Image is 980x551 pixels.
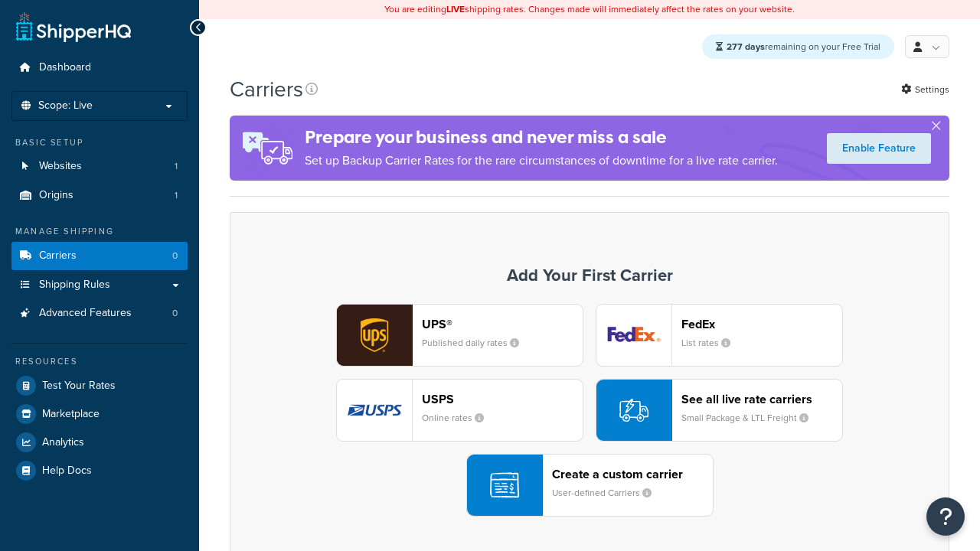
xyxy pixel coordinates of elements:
[16,11,131,42] a: ShipperHQ Home
[490,471,519,500] img: icon-carrier-custom-c93b8a24.svg
[38,99,93,112] span: Scope: Live
[175,189,178,202] span: 1
[11,181,188,210] a: Origins 1
[39,160,82,173] span: Websites
[11,299,188,328] li: Advanced Features
[11,242,188,270] a: Carriers 0
[11,152,188,181] li: Websites
[175,160,178,173] span: 1
[39,279,110,292] span: Shipping Rules
[596,304,843,367] button: fedEx logoFedExList rates
[552,486,664,500] small: User-defined Carriers
[596,305,671,366] img: fedEx logo
[11,457,188,484] a: Help Docs
[466,454,714,517] button: Create a custom carrierUser-defined Carriers
[422,317,583,331] header: UPS®
[337,380,412,441] img: usps logo
[901,79,949,100] a: Settings
[11,271,188,299] a: Shipping Rules
[305,125,778,150] h4: Prepare your business and never miss a sale
[681,336,743,350] small: List rates
[926,497,965,536] button: Open Resource Center
[172,307,178,320] span: 0
[681,411,821,425] small: Small Package & LTL Freight
[11,152,188,181] a: Websites 1
[727,40,765,54] strong: 277 days
[11,225,188,238] div: Manage Shipping
[11,242,188,270] li: Carriers
[172,249,178,262] span: 0
[422,411,496,425] small: Online rates
[11,54,188,82] a: Dashboard
[11,429,188,456] a: Analytics
[42,465,92,478] span: Help Docs
[11,355,188,368] div: Resources
[336,304,583,367] button: ups logoUPS®Published daily rates
[39,249,77,262] span: Carriers
[39,61,91,74] span: Dashboard
[11,299,188,328] a: Advanced Features 0
[702,34,894,59] div: remaining on your Free Trial
[246,266,933,285] h3: Add Your First Carrier
[596,379,843,442] button: See all live rate carriersSmall Package & LTL Freight
[619,396,648,425] img: icon-carrier-liverate-becf4550.svg
[336,379,583,442] button: usps logoUSPSOnline rates
[42,380,116,393] span: Test Your Rates
[552,467,713,481] header: Create a custom carrier
[42,408,100,421] span: Marketplace
[230,116,305,181] img: ad-rules-rateshop-fe6ec290ccb7230408bd80ed9643f0289d75e0ffd9eb532fc0e269fcd187b520.png
[827,133,931,164] a: Enable Feature
[11,372,188,399] a: Test Your Rates
[305,150,778,171] p: Set up Backup Carrier Rates for the rare circumstances of downtime for a live rate carrier.
[337,305,412,366] img: ups logo
[39,189,73,202] span: Origins
[230,74,303,104] h1: Carriers
[422,336,531,350] small: Published daily rates
[39,307,132,320] span: Advanced Features
[681,317,842,331] header: FedEx
[681,392,842,406] header: See all live rate carriers
[422,392,583,406] header: USPS
[11,181,188,210] li: Origins
[11,136,188,149] div: Basic Setup
[42,436,84,449] span: Analytics
[11,400,188,428] a: Marketplace
[446,2,465,16] b: LIVE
